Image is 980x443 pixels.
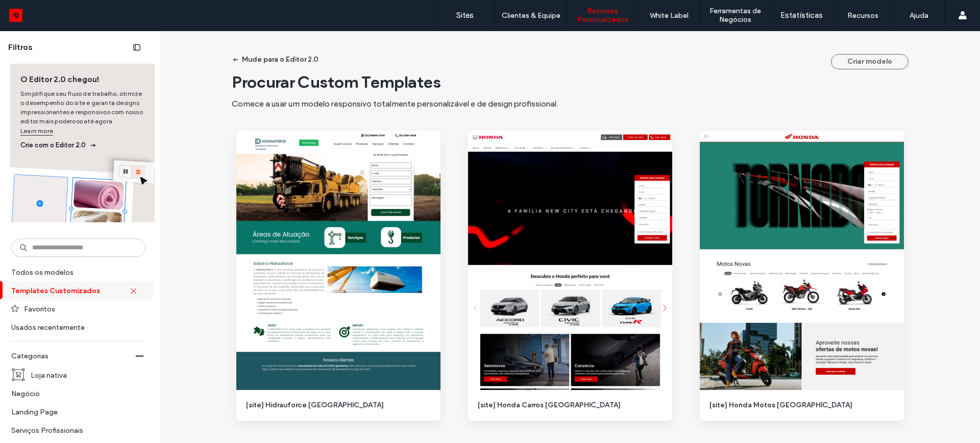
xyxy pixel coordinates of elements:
button: Criar modelo [831,54,909,69]
a: Learn more [20,126,53,136]
label: Recursos Personalizados [567,7,638,24]
label: Templates Customizados [11,281,130,299]
span: Comece a usar um modelo responsivo totalmente personalizável e de design profissional. [232,99,558,109]
span: Procurar Custom Templates [232,72,441,92]
label: Ferramentas de Negócios [700,7,771,24]
label: Loja nativa [31,366,137,384]
label: Usados recentemente [11,318,137,336]
label: Clientes & Equipe [502,11,560,20]
label: Recursos [847,11,878,20]
span: Crie com o Editor 2.0 [20,140,144,150]
span: O Editor 2.0 chegou! [20,74,144,85]
label: Sites [456,11,474,20]
label: Landing Page [11,403,137,421]
label: Negócio [11,384,137,402]
span: Filtros [8,42,33,53]
button: Mude para o Editor 2.0 [224,51,328,68]
label: Categorias [11,347,136,366]
label: White Label [650,11,689,20]
label: Serviços Profissionais [11,421,137,439]
label: Todos os modelos [11,263,143,281]
label: Estatísticas [780,11,823,20]
span: Simplifique seu fluxo de trabalho, otimize o desempenho do site e garanta designs impressionantes... [20,89,144,136]
label: Ajuda [910,11,928,20]
img: i_cart_boxed [11,368,26,382]
label: Favoritos [24,300,137,318]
